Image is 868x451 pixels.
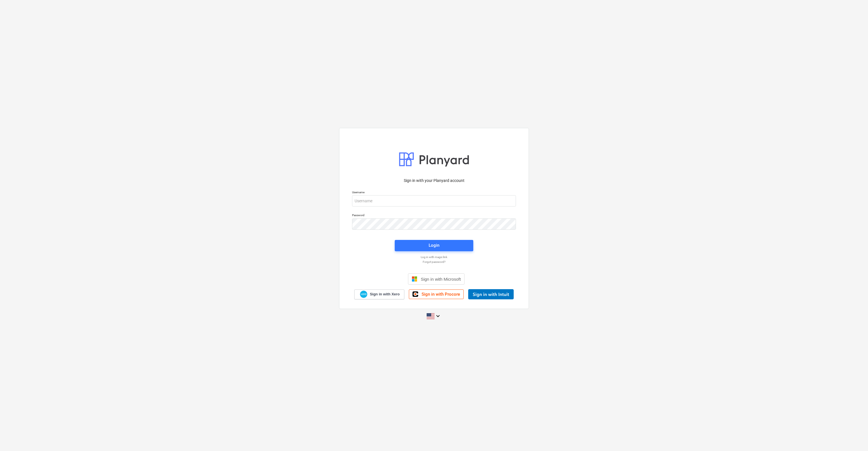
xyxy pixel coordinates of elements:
i: keyboard_arrow_down [435,313,441,319]
span: Sign in with Procore [422,292,460,297]
p: Sign in with your Planyard account [352,178,516,184]
a: Sign in with Procore [409,289,464,299]
a: Sign in with Xero [354,289,405,299]
span: Sign in with Xero [370,292,400,297]
button: Login [395,240,473,251]
a: Forgot password? [349,260,519,264]
input: Username [352,195,516,207]
a: Log in with magic link [349,255,519,259]
img: Microsoft logo [412,276,417,282]
p: Password [352,213,516,218]
img: Xero logo [360,291,367,298]
span: Sign in with Microsoft [421,277,461,282]
div: Login [429,242,439,249]
p: Username [352,190,516,195]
